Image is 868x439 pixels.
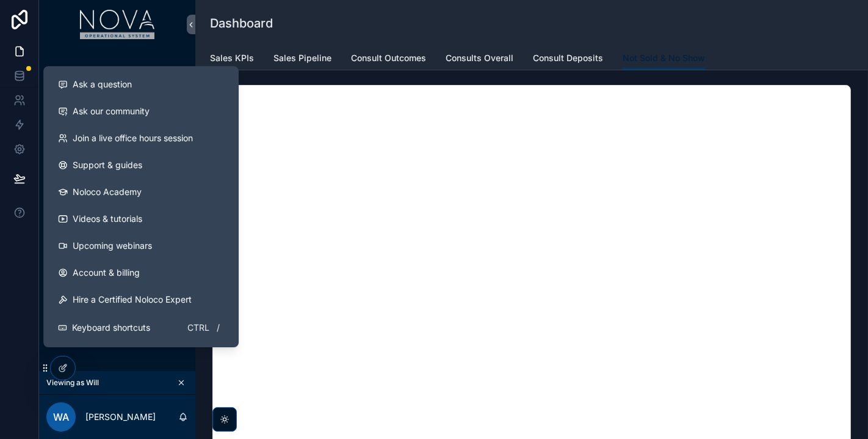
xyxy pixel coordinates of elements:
[73,132,193,144] span: Join a live office hours session
[73,159,142,171] span: Support & guides
[351,52,426,64] span: Consult Outcomes
[210,52,254,64] span: Sales KPIs
[273,52,331,64] span: Sales Pipeline
[73,186,142,198] span: Noloco Academy
[80,10,155,39] img: App logo
[73,267,140,279] span: Account & billing
[48,313,234,342] button: Keyboard shortcutsCtrl/
[48,71,234,98] button: Ask a question
[73,78,132,90] span: Ask a question
[48,232,234,259] a: Upcoming webinars
[73,213,142,225] span: Videos & tutorials
[446,52,513,64] span: Consults Overall
[73,105,150,117] span: Ask our community
[53,410,69,424] span: WA
[48,152,234,179] a: Support & guides
[73,240,152,252] span: Upcoming webinars
[210,15,273,32] h1: Dashboard
[186,320,211,335] span: Ctrl
[623,47,705,70] a: Not Sold & No Show
[48,286,234,313] button: Hire a Certified Noloco Expert
[533,47,603,72] a: Consult Deposits
[72,322,150,334] span: Keyboard shortcuts
[73,293,192,306] span: Hire a Certified Noloco Expert
[48,179,234,205] a: Noloco Academy
[48,98,234,125] a: Ask our community
[39,49,195,313] div: scrollable content
[48,125,234,152] a: Join a live office hours session
[533,52,603,64] span: Consult Deposits
[48,259,234,286] a: Account & billing
[446,47,513,72] a: Consults Overall
[273,47,331,72] a: Sales Pipeline
[85,411,156,423] p: [PERSON_NAME]
[48,205,234,232] a: Videos & tutorials
[351,47,426,72] a: Consult Outcomes
[46,378,99,388] span: Viewing as Will
[213,323,223,333] span: /
[623,52,705,64] span: Not Sold & No Show
[210,47,254,72] a: Sales KPIs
